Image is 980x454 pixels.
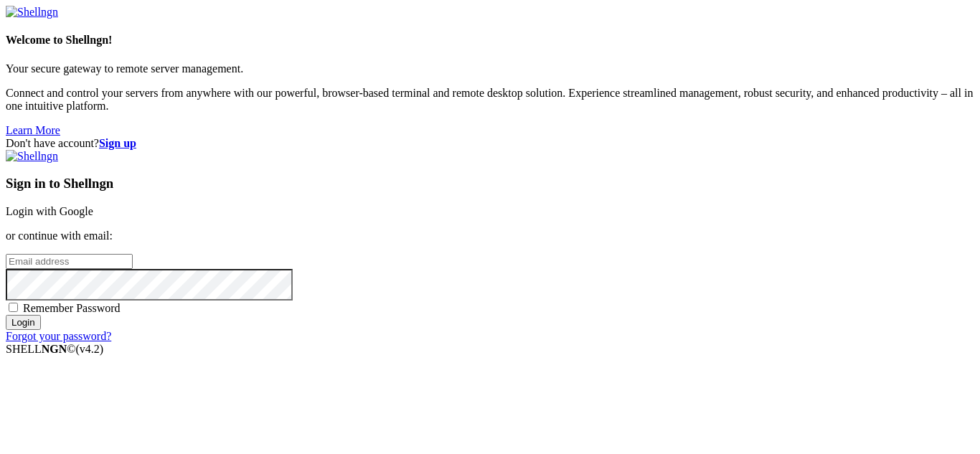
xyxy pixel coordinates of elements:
a: Login with Google [6,205,93,217]
span: Remember Password [23,302,121,314]
p: Your secure gateway to remote server management. [6,62,974,75]
p: or continue with email: [6,230,974,242]
span: 4.2.0 [76,343,104,355]
a: Sign up [99,137,136,149]
img: Shellngn [6,150,58,163]
h4: Welcome to Shellngn! [6,34,974,47]
a: Forgot your password? [6,330,111,342]
input: Login [6,315,41,330]
input: Email address [6,254,133,269]
a: Learn More [6,124,60,136]
h3: Sign in to Shellngn [6,176,974,191]
p: Connect and control your servers from anywhere with our powerful, browser-based terminal and remo... [6,87,974,113]
span: SHELL © [6,343,103,355]
b: NGN [42,343,67,355]
input: Remember Password [9,303,18,312]
img: Shellngn [6,6,58,19]
div: Don't have account? [6,137,974,150]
